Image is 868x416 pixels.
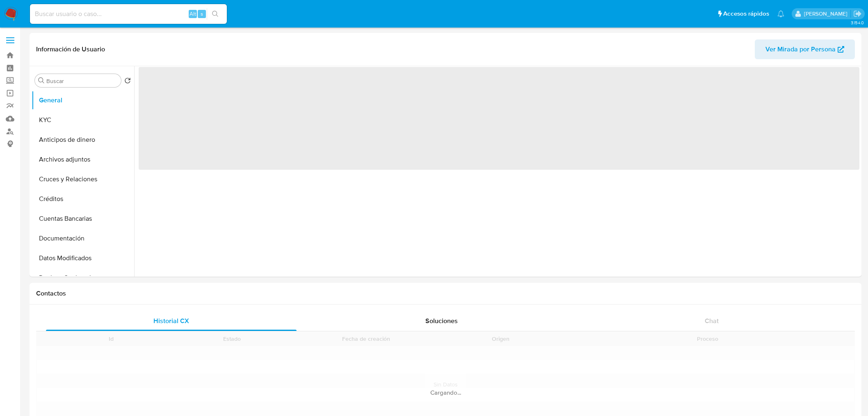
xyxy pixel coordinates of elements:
h1: Información de Usuario [36,45,105,53]
span: Historial CX [153,316,189,326]
h1: Contactos [36,289,855,298]
button: search-icon [207,8,224,20]
button: Volver al orden por defecto [124,77,131,86]
button: Buscar [38,77,45,84]
button: Anticipos de dinero [32,130,134,150]
p: felipe.cayon@mercadolibre.com [804,10,850,18]
span: Ver Mirada por Persona [765,39,836,59]
button: Datos Modificados [32,248,134,268]
span: s [201,10,203,18]
span: Accesos rápidos [723,9,769,18]
input: Buscar [46,77,118,85]
button: Créditos [32,189,134,209]
button: KYC [32,110,134,130]
span: Chat [705,316,719,326]
span: ‌ [139,67,859,170]
span: Soluciones [425,316,458,326]
a: Salir [853,9,862,18]
button: Devices Geolocation [32,268,134,288]
button: General [32,90,134,110]
button: Cruces y Relaciones [32,169,134,189]
div: Cargando... [36,388,855,397]
button: Ver Mirada por Persona [755,39,855,59]
button: Cuentas Bancarias [32,209,134,229]
span: Alt [190,10,196,18]
button: Documentación [32,229,134,248]
input: Buscar usuario o caso... [30,9,227,19]
button: Archivos adjuntos [32,150,134,169]
a: Notificaciones [777,10,784,17]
